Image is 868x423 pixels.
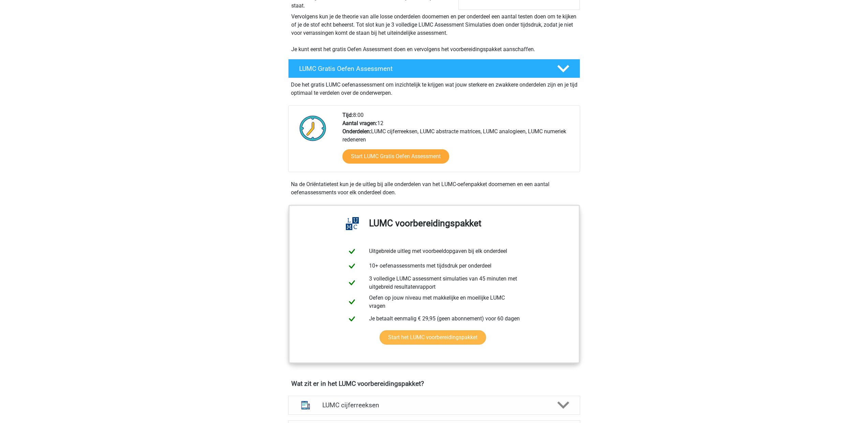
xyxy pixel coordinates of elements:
b: Tijd: [342,112,353,118]
b: Aantal vragen: [342,120,377,126]
div: Vervolgens kun je de theorie van alle losse onderdelen doornemen en per onderdeel een aantal test... [289,13,580,54]
img: Klok [296,111,330,145]
a: Start LUMC Gratis Oefen Assessment [342,149,449,164]
img: cijferreeksen [297,396,314,414]
h4: Wat zit er in het LUMC voorbereidingspakket? [291,380,577,388]
a: Start het LUMC voorbereidingspakket [380,330,486,345]
div: Na de Oriëntatietest kun je de uitleg bij alle onderdelen van het LUMC-oefenpakket doornemen en e... [288,180,580,197]
div: 8:00 12 LUMC cijferreeksen, LUMC abstracte matrices, LUMC analogieen, LUMC numeriek redeneren [337,111,579,172]
b: Onderdelen: [342,128,371,135]
h4: LUMC cijferreeksen [322,401,546,409]
a: LUMC Gratis Oefen Assessment [285,59,583,78]
a: cijferreeksen LUMC cijferreeksen [285,396,583,415]
div: Doe het gratis LUMC oefenassessment om inzichtelijk te krijgen wat jouw sterkere en zwakkere onde... [288,78,580,97]
h4: LUMC Gratis Oefen Assessment [299,65,546,73]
